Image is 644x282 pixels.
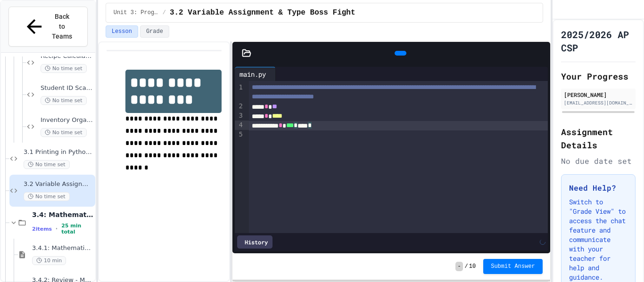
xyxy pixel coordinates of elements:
button: Back to Teams [8,7,88,47]
div: [PERSON_NAME] [564,90,633,99]
div: main.py [235,69,271,79]
div: main.py [235,67,276,81]
p: Switch to "Grade View" to access the chat feature and communicate with your teacher for help and ... [569,197,627,282]
button: Submit Answer [483,259,543,274]
span: No time set [41,128,87,137]
span: No time set [24,160,70,169]
div: 1 [235,83,244,102]
h2: Assignment Details [561,125,636,152]
h1: 2025/2026 AP CSP [561,28,636,54]
span: Unit 3: Programming with Python [114,9,159,16]
button: Lesson [106,25,138,38]
span: No time set [41,96,87,105]
div: 3 [235,111,244,121]
span: No time set [24,192,70,201]
span: Student ID Scanner [41,84,93,92]
h2: Your Progress [561,70,636,83]
button: Grade [140,25,169,38]
span: / [163,9,166,16]
span: 25 min total [61,223,93,235]
span: 3.4: Mathematical Operators [32,210,93,219]
span: • [56,225,58,233]
span: / [465,263,468,270]
div: [EMAIL_ADDRESS][DOMAIN_NAME] [564,99,633,106]
span: 10 min [32,256,66,265]
h3: Need Help? [569,182,627,193]
span: 10 [469,263,476,270]
span: 3.2 Variable Assignment & Type Boss Fight [170,7,355,18]
div: No due date set [561,155,636,167]
span: - [455,262,462,271]
span: Recipe Calculator [41,52,93,60]
span: 3.2 Variable Assignment & Type Boss Fight [24,180,93,188]
span: Submit Answer [491,263,535,270]
span: Back to Teams [51,12,73,41]
span: 2 items [32,226,52,232]
div: 2 [235,102,244,111]
div: History [237,235,272,249]
div: 4 [235,121,244,130]
span: 3.1 Printing in Python Boss Fight [24,148,93,156]
span: 3.4.1: Mathematical Operators [32,244,93,252]
span: Inventory Organizer [41,116,93,124]
div: 5 [235,130,244,139]
span: No time set [41,64,87,73]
